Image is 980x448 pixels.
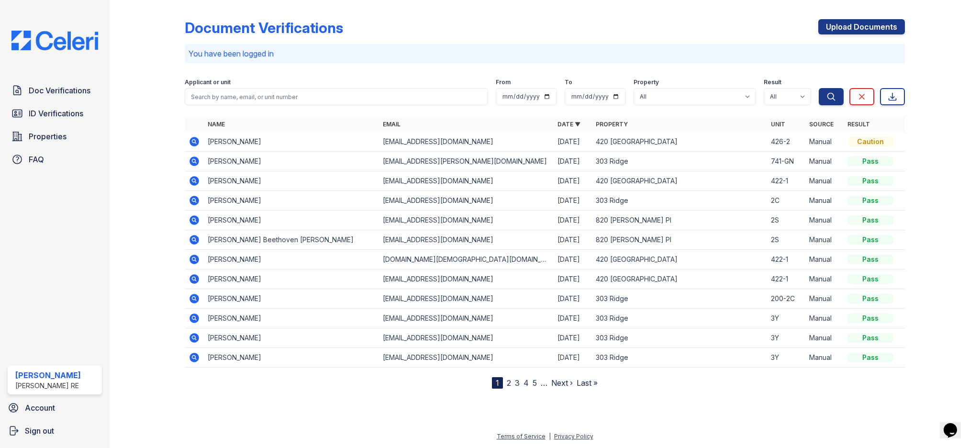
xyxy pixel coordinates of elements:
[204,171,379,191] td: [PERSON_NAME]
[592,230,767,250] td: 820 [PERSON_NAME] Pl
[8,127,102,146] a: Properties
[592,328,767,348] td: 303 Ridge
[805,152,844,171] td: Manual
[771,121,785,128] a: Unit
[554,348,592,368] td: [DATE]
[29,85,90,96] span: Doc Verifications
[847,255,893,264] div: Pass
[592,269,767,289] td: 420 [GEOGRAPHIC_DATA]
[847,137,893,146] div: Caution
[554,171,592,191] td: [DATE]
[25,402,55,414] span: Account
[523,378,529,388] a: 4
[549,433,551,440] div: |
[379,348,554,368] td: [EMAIL_ADDRESS][DOMAIN_NAME]
[554,328,592,348] td: [DATE]
[554,211,592,230] td: [DATE]
[767,211,805,230] td: 2S
[847,353,893,362] div: Pass
[383,121,401,128] a: Email
[767,309,805,328] td: 3Y
[767,289,805,309] td: 200-2C
[767,191,805,211] td: 2C
[767,132,805,152] td: 426-2
[767,328,805,348] td: 3Y
[847,196,893,205] div: Pass
[847,176,893,186] div: Pass
[25,425,54,437] span: Sign out
[379,191,554,211] td: [EMAIL_ADDRESS][DOMAIN_NAME]
[533,378,537,388] a: 5
[805,309,844,328] td: Manual
[805,171,844,191] td: Manual
[4,421,106,440] a: Sign out
[204,348,379,368] td: [PERSON_NAME]
[15,370,81,381] div: [PERSON_NAME]
[847,333,893,343] div: Pass
[204,211,379,230] td: [PERSON_NAME]
[379,289,554,309] td: [EMAIL_ADDRESS][DOMAIN_NAME]
[592,152,767,171] td: 303 Ridge
[204,289,379,309] td: [PERSON_NAME]
[497,433,546,440] a: Terms of Service
[557,121,580,128] a: Date ▼
[805,348,844,368] td: Manual
[592,191,767,211] td: 303 Ridge
[204,269,379,289] td: [PERSON_NAME]
[577,378,598,388] a: Last »
[554,309,592,328] td: [DATE]
[554,250,592,269] td: [DATE]
[554,132,592,152] td: [DATE]
[8,81,102,100] a: Doc Verifications
[29,108,83,119] span: ID Verifications
[379,132,554,152] td: [EMAIL_ADDRESS][DOMAIN_NAME]
[565,78,572,86] label: To
[379,309,554,328] td: [EMAIL_ADDRESS][DOMAIN_NAME]
[185,78,231,86] label: Applicant or unit
[554,269,592,289] td: [DATE]
[379,171,554,191] td: [EMAIL_ADDRESS][DOMAIN_NAME]
[379,152,554,171] td: [EMAIL_ADDRESS][PERSON_NAME][DOMAIN_NAME]
[8,150,102,169] a: FAQ
[204,152,379,171] td: [PERSON_NAME]
[809,121,834,128] a: Source
[379,230,554,250] td: [EMAIL_ADDRESS][DOMAIN_NAME]
[551,378,573,388] a: Next ›
[764,78,781,86] label: Result
[185,88,488,105] input: Search by name, email, or unit number
[541,377,547,389] span: …
[847,274,893,284] div: Pass
[805,269,844,289] td: Manual
[592,171,767,191] td: 420 [GEOGRAPHIC_DATA]
[204,132,379,152] td: [PERSON_NAME]
[847,294,893,303] div: Pass
[767,348,805,368] td: 3Y
[805,289,844,309] td: Manual
[847,314,893,323] div: Pass
[940,410,970,438] iframe: chat widget
[634,78,659,86] label: Property
[204,328,379,348] td: [PERSON_NAME]
[189,48,901,59] p: You have been logged in
[379,250,554,269] td: [DOMAIN_NAME][DEMOGRAPHIC_DATA][DOMAIN_NAME]
[379,328,554,348] td: [EMAIL_ADDRESS][DOMAIN_NAME]
[554,191,592,211] td: [DATE]
[185,19,343,36] div: Document Verifications
[208,121,225,128] a: Name
[554,152,592,171] td: [DATE]
[379,269,554,289] td: [EMAIL_ADDRESS][DOMAIN_NAME]
[847,235,893,245] div: Pass
[805,328,844,348] td: Manual
[592,309,767,328] td: 303 Ridge
[4,31,106,50] img: CE_Logo_Blue-a8612792a0a2168367f1c8372b55b34899dd931a85d93a1a3d3e32e68fde9ad4.png
[15,381,81,391] div: [PERSON_NAME] RE
[496,78,511,86] label: From
[767,230,805,250] td: 2S
[29,154,44,165] span: FAQ
[204,230,379,250] td: [PERSON_NAME] Beethoven [PERSON_NAME]
[596,121,628,128] a: Property
[805,191,844,211] td: Manual
[4,398,106,417] a: Account
[805,211,844,230] td: Manual
[492,377,503,389] div: 1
